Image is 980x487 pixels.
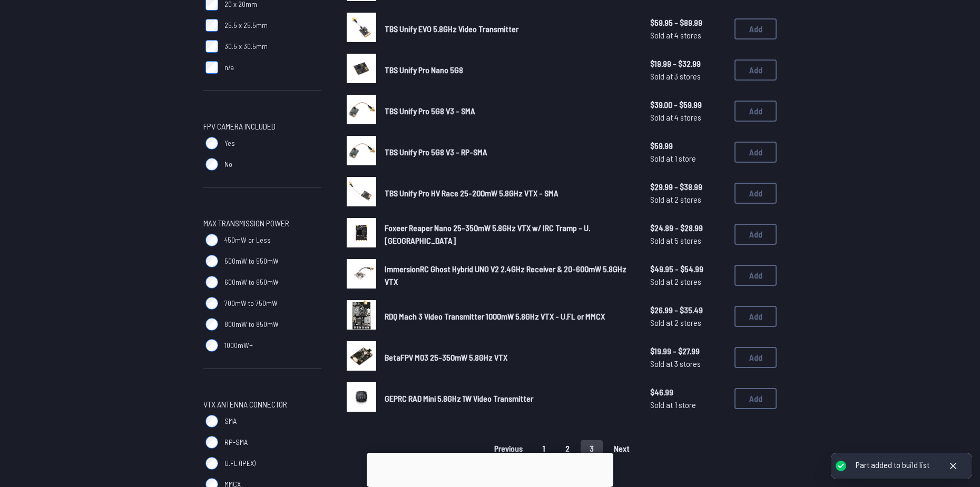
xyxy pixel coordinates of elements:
[534,440,554,457] button: 1
[224,235,271,245] span: 450mW or Less
[347,259,376,289] img: image
[347,218,376,247] img: image
[347,136,376,165] img: image
[367,453,613,484] iframe: Advertisement
[650,316,726,329] span: Sold at 2 stores
[485,440,532,457] button: Previous
[224,20,268,31] span: 25.5 x 25.5mm
[385,263,633,288] a: ImmersionRC Ghost Hybrid UNO V2 2.4GHz Receiver & 20-600mW 5.8GHz VTX
[224,62,234,73] span: n/a
[385,147,487,157] span: TBS Unify Pro 5G8 V3 - RP-SMA
[650,152,726,165] span: Sold at 1 store
[205,276,218,289] input: 600mW to 650mW
[224,41,268,52] span: 30.5 x 30.5mm
[205,339,218,352] input: 1000mW+
[347,54,376,83] img: image
[385,393,533,403] span: GEPRC RAD Mini 5.8GHz 1W Video Transmitter
[224,416,237,426] span: SMA
[224,458,256,469] span: U.FL (IPEX)
[205,158,218,171] input: No
[385,146,633,158] a: TBS Unify Pro 5G8 V3 - RP-SMA
[650,57,726,70] span: $19.99 - $32.99
[650,234,726,247] span: Sold at 5 stores
[650,140,726,152] span: $59.99
[856,460,929,471] div: Part added to build list
[203,217,289,230] span: Max Transmission Power
[224,298,278,309] span: 700mW to 750mW
[734,388,777,409] button: Add
[650,399,726,411] span: Sold at 1 store
[650,98,726,111] span: $39.00 - $59.99
[205,436,218,449] input: RP-SMA
[385,311,605,321] span: RDQ Mach 3 Video Transmitter 1000mW 5.8GHz VTX - U.FL or MMCX
[734,59,777,81] button: Add
[734,142,777,163] button: Add
[734,347,777,368] button: Add
[581,440,603,457] button: 3
[650,357,726,370] span: Sold at 3 stores
[203,398,287,411] span: VTX Antenna Connector
[224,277,279,287] span: 600mW to 650mW
[347,177,376,210] a: image
[385,106,475,116] span: TBS Unify Pro 5G8 V3 - SMA
[347,300,376,330] img: image
[650,263,726,275] span: $49.95 - $54.99
[347,382,376,415] a: image
[494,444,523,453] span: Previous
[556,440,579,457] button: 2
[385,223,590,245] span: Foxeer Reaper Nano 25-350mW 5.8GHz VTX w/ IRC Tramp - U.[GEOGRAPHIC_DATA]
[385,23,633,35] a: TBS Unify EVO 5.8GHz Video Transmitter
[347,341,376,374] a: image
[385,64,633,76] a: TBS Unify Pro Nano 5G8
[347,382,376,412] img: image
[224,256,279,266] span: 500mW to 550mW
[650,29,726,42] span: Sold at 4 stores
[205,318,218,331] input: 800mW to 850mW
[734,224,777,245] button: Add
[224,319,279,330] span: 800mW to 850mW
[205,61,218,74] input: n/a
[347,95,376,127] a: image
[385,65,463,75] span: TBS Unify Pro Nano 5G8
[650,222,726,234] span: $24.89 - $28.99
[224,437,248,448] span: RP-SMA
[347,341,376,371] img: image
[650,345,726,357] span: $19.99 - $27.99
[347,218,376,251] a: image
[650,111,726,124] span: Sold at 4 stores
[385,352,507,362] span: BetaFPV M03 25-350mW 5.8GHz VTX
[385,105,633,117] a: TBS Unify Pro 5G8 V3 - SMA
[385,187,633,200] a: TBS Unify Pro HV Race 25-200mW 5.8GHz VTX - SMA
[385,310,633,323] a: RDQ Mach 3 Video Transmitter 1000mW 5.8GHz VTX - U.FL or MMCX
[650,16,726,29] span: $59.95 - $89.99
[205,40,218,53] input: 30.5 x 30.5mm
[650,181,726,193] span: $29.99 - $38.99
[205,255,218,267] input: 500mW to 550mW
[347,259,376,292] a: image
[650,304,726,316] span: $26.99 - $35.49
[347,13,376,45] a: image
[385,392,633,405] a: GEPRC RAD Mini 5.8GHz 1W Video Transmitter
[734,265,777,286] button: Add
[347,177,376,206] img: image
[205,19,218,32] input: 25.5 x 25.5mm
[734,101,777,122] button: Add
[205,457,218,470] input: U.FL (IPEX)
[224,138,235,148] span: Yes
[347,300,376,333] a: image
[205,137,218,150] input: Yes
[385,188,558,198] span: TBS Unify Pro HV Race 25-200mW 5.8GHz VTX - SMA
[650,386,726,399] span: $46.99
[385,351,633,364] a: BetaFPV M03 25-350mW 5.8GHz VTX
[347,136,376,168] a: image
[205,297,218,310] input: 700mW to 750mW
[205,234,218,246] input: 450mW or Less
[385,264,626,286] span: ImmersionRC Ghost Hybrid UNO V2 2.4GHz Receiver & 20-600mW 5.8GHz VTX
[347,95,376,124] img: image
[224,159,232,170] span: No
[203,120,276,133] span: FPV Camera Included
[734,183,777,204] button: Add
[650,275,726,288] span: Sold at 2 stores
[385,24,518,34] span: TBS Unify EVO 5.8GHz Video Transmitter
[734,306,777,327] button: Add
